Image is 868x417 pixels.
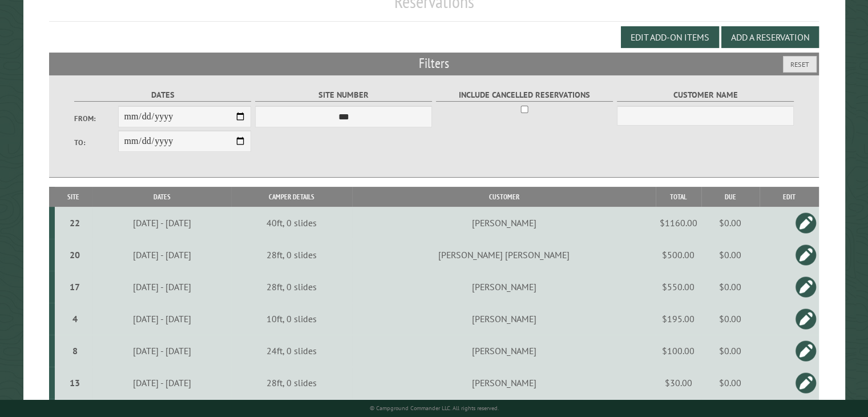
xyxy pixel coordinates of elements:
h2: Filters [49,53,819,74]
button: Add a Reservation [721,26,819,48]
div: 13 [59,377,90,388]
td: $100.00 [656,335,701,367]
label: Customer Name [617,89,794,102]
div: 20 [59,249,90,260]
div: 8 [59,345,90,356]
td: [PERSON_NAME] [352,367,655,399]
button: Reset [783,56,817,73]
td: 28ft, 0 slides [231,239,352,271]
label: Dates [74,89,252,102]
td: [PERSON_NAME] [352,207,655,239]
td: [PERSON_NAME] [352,335,655,367]
th: Camper Details [231,187,352,207]
div: [DATE] - [DATE] [94,217,229,228]
th: Site [55,187,92,207]
td: $0.00 [701,239,760,271]
div: [DATE] - [DATE] [94,313,229,324]
div: 22 [59,217,90,228]
td: $0.00 [701,303,760,335]
td: [PERSON_NAME] [PERSON_NAME] [352,239,655,271]
td: 24ft, 0 slides [231,335,352,367]
label: Include Cancelled Reservations [436,89,613,102]
div: [DATE] - [DATE] [94,249,229,260]
td: 28ft, 0 slides [231,367,352,399]
div: [DATE] - [DATE] [94,345,229,356]
td: 28ft, 0 slides [231,271,352,303]
label: To: [74,137,119,148]
td: 10ft, 0 slides [231,303,352,335]
td: $1160.00 [656,207,701,239]
div: [DATE] - [DATE] [94,377,229,388]
th: Customer [352,187,655,207]
td: $500.00 [656,239,701,271]
td: $195.00 [656,303,701,335]
label: Site Number [255,89,433,102]
td: $0.00 [701,335,760,367]
label: From: [74,113,119,124]
small: © Campground Commander LLC. All rights reserved. [370,404,499,412]
div: 4 [59,313,90,324]
td: [PERSON_NAME] [352,271,655,303]
td: $0.00 [701,271,760,303]
td: $0.00 [701,367,760,399]
th: Dates [92,187,232,207]
button: Edit Add-on Items [621,26,719,48]
div: 17 [59,281,90,292]
th: Due [701,187,760,207]
div: [DATE] - [DATE] [94,281,229,292]
td: $30.00 [656,367,701,399]
td: $550.00 [656,271,701,303]
th: Total [656,187,701,207]
th: Edit [760,187,819,207]
td: 40ft, 0 slides [231,207,352,239]
td: [PERSON_NAME] [352,303,655,335]
td: $0.00 [701,207,760,239]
